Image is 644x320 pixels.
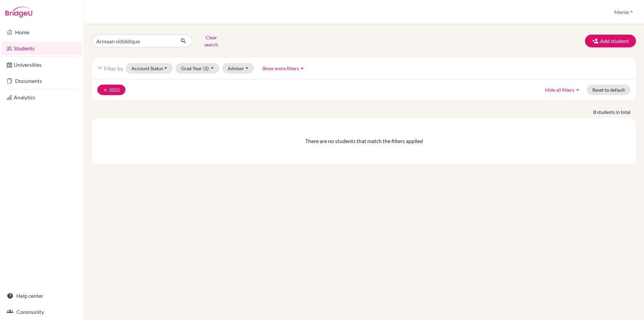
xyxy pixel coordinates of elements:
button: Add student [585,35,636,47]
div: There are no students that match the filters applied [97,137,631,145]
i: clear [103,88,108,92]
span: Show more filters [262,65,299,71]
a: Community [1,305,82,319]
span: students in total [597,108,636,116]
button: Hide all filtersarrow_drop_up [539,85,587,95]
img: Bridge-U [5,7,32,17]
span: Filter by [104,65,123,72]
a: Help center [1,289,82,303]
button: Clear search [193,32,230,50]
button: clear2022 [97,85,125,95]
a: Home [1,26,82,39]
span: (1) [203,65,209,71]
a: Analytics [1,91,82,104]
a: Documents [1,74,82,88]
input: Find student by name... [92,35,175,47]
i: arrow_drop_up [574,86,581,93]
button: Grad Year(1) [175,63,220,74]
button: Advisor [222,63,254,74]
a: Universities [1,58,82,72]
button: Menie [611,6,636,18]
span: Hide all filters [545,87,574,93]
button: Reset to default [587,85,631,95]
i: filter_list [97,65,103,71]
strong: 0 [593,108,597,116]
button: Account Status [126,63,173,74]
i: arrow_drop_up [299,65,306,72]
a: Students [1,42,82,55]
button: Show more filtersarrow_drop_up [257,63,311,74]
